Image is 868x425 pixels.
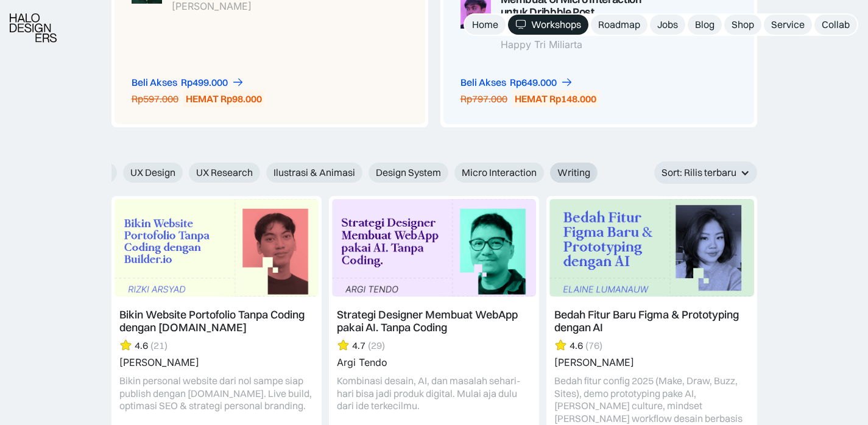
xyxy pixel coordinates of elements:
[657,18,678,31] div: Jobs
[376,166,441,179] span: Design System
[130,166,175,179] span: UX Design
[508,15,588,35] a: Workshops
[557,166,590,179] span: Writing
[598,18,640,31] div: Roadmap
[273,166,355,179] span: Ilustrasi & Animasi
[460,93,507,105] div: Rp797.000
[510,76,557,89] div: Rp649.000
[688,15,722,35] a: Blog
[695,18,715,31] div: Blog
[462,166,537,179] span: Micro Interaction
[460,76,573,89] a: Beli AksesRp649.000
[650,15,685,35] a: Jobs
[591,15,647,35] a: Roadmap
[111,163,617,183] form: Email Form
[814,15,857,35] a: Collab
[764,15,812,35] a: Service
[472,18,498,31] div: Home
[172,1,339,12] div: [PERSON_NAME]
[822,18,850,31] div: Collab
[501,39,670,51] div: Happy Tri Miliarta
[771,18,805,31] div: Service
[132,76,244,89] a: Beli AksesRp499.000
[181,76,228,89] div: Rp499.000
[132,93,178,105] div: Rp597.000
[132,76,177,89] div: Beli Akses
[460,76,506,89] div: Beli Akses
[732,18,754,31] div: Shop
[531,18,581,31] div: Workshops
[662,166,736,179] div: Sort: Rilis terbaru
[724,15,761,35] a: Shop
[465,15,506,35] a: Home
[186,93,262,105] div: HEMAT Rp98.000
[196,166,253,179] span: UX Research
[515,93,596,105] div: HEMAT Rp148.000
[654,161,757,184] div: Sort: Rilis terbaru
